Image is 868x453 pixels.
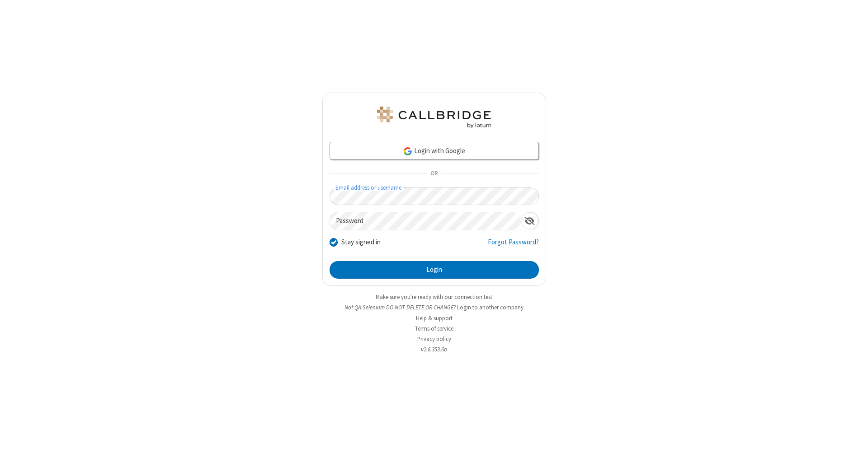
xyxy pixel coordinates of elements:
li: v2.6.353.6b [322,345,546,354]
a: Privacy policy [417,335,451,343]
a: Terms of service [415,325,453,332]
li: Not QA Selenium DO NOT DELETE OR CHANGE? [322,303,546,312]
label: Stay signed in [341,237,381,248]
img: QA Selenium DO NOT DELETE OR CHANGE [375,107,493,128]
button: Login [330,261,539,279]
input: Email address or username [330,187,539,205]
a: Help & support [416,314,453,322]
div: Show password [521,212,538,229]
a: Make sure you're ready with our connection test [376,293,492,301]
img: google-icon.png [403,146,413,156]
a: Forgot Password? [488,237,539,254]
span: OR [427,168,441,180]
input: Password [330,212,521,230]
button: Login to another company [457,303,524,312]
a: Login with Google [330,142,539,160]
